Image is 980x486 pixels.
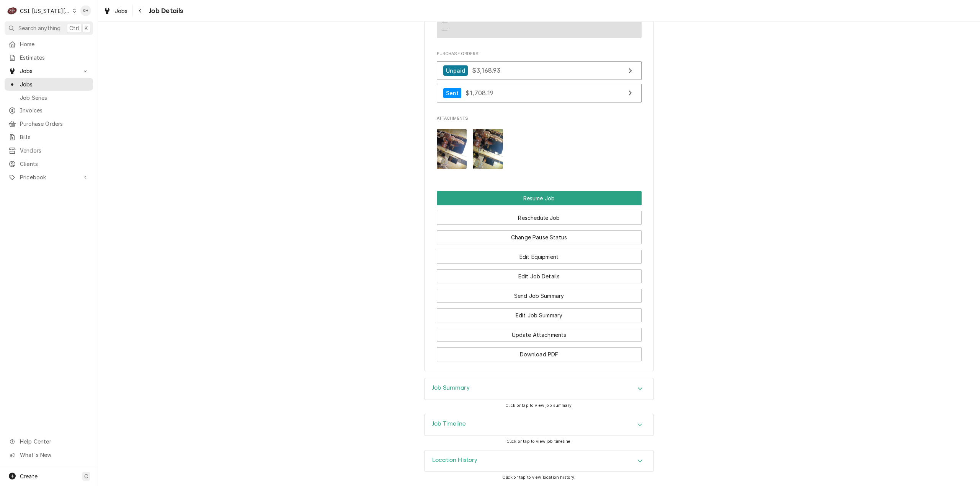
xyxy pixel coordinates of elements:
a: Vendors [5,144,93,157]
span: Click or tap to view job summary. [505,403,573,408]
div: — [442,26,448,34]
img: l1XCPrdGR8mNsGZaGro4 [473,129,503,169]
div: Purchase Orders [437,51,642,106]
div: Location History [424,450,654,472]
span: Vendors [20,146,89,154]
a: Jobs [100,5,131,17]
a: Bills [5,131,93,143]
h3: Job Summary [432,384,470,392]
span: Attachments [437,115,642,122]
div: CSI Kansas City's Avatar [7,5,18,16]
a: Purchase Orders [5,117,93,130]
button: Resume Job [437,191,642,205]
a: Go to What's New [5,449,93,461]
span: Attachments [437,123,642,176]
button: Download PDF [437,347,642,361]
span: Clients [20,160,89,168]
a: Job Series [5,91,93,104]
span: $3,168.93 [472,67,500,74]
a: Go to Help Center [5,435,93,448]
span: C [84,472,88,480]
a: Clients [5,158,93,170]
div: Button Group [437,191,642,361]
div: Button Group Row [437,303,642,322]
span: Bills [20,133,89,141]
button: Edit Job Details [437,269,642,283]
div: Reminders [442,11,467,34]
a: View Purchase Order [437,84,642,102]
h3: Job Timeline [432,420,466,427]
a: Go to Pricebook [5,171,93,184]
button: Edit Job Summary [437,308,642,322]
span: Job Series [20,94,89,102]
div: Attachments [437,115,642,175]
span: K [85,24,88,32]
div: Button Group Row [437,283,642,303]
a: Jobs [5,78,93,91]
a: Invoices [5,104,93,117]
button: Reschedule Job [437,211,642,225]
div: C [7,5,18,16]
div: Accordion Header [425,450,653,472]
span: Jobs [115,7,128,15]
span: $1,708.19 [465,89,493,97]
div: Job Summary [424,378,654,400]
span: Jobs [20,67,78,75]
span: Purchase Orders [437,51,642,57]
div: Job Timeline [424,414,654,436]
span: Ctrl [69,24,79,32]
div: Kelsey Hetlage's Avatar [80,5,91,16]
a: Go to Jobs [5,65,93,77]
span: Create [20,473,38,479]
div: Button Group Row [437,342,642,361]
span: Search anything [18,24,60,32]
div: Button Group Row [437,322,642,342]
button: Accordion Details Expand Trigger [425,450,653,472]
button: Update Attachments [437,328,642,342]
button: Change Pause Status [437,230,642,244]
span: Estimates [20,54,89,62]
div: Accordion Header [425,414,653,436]
span: Invoices [20,106,89,114]
div: CSI [US_STATE][GEOGRAPHIC_DATA] [20,7,70,15]
span: Purchase Orders [20,120,89,128]
span: Jobs [20,80,89,88]
button: Search anythingCtrlK [5,21,93,35]
h3: Location History [432,457,478,464]
button: Navigate back [134,5,147,17]
span: Job Details [147,6,183,16]
button: Edit Equipment [437,250,642,264]
div: — [442,18,448,26]
button: Send Job Summary [437,289,642,303]
span: What's New [20,451,88,459]
div: Button Group Row [437,225,642,244]
span: Help Center [20,437,88,445]
a: View Purchase Order [437,61,642,80]
div: Button Group Row [437,264,642,283]
img: kHLUPmURRyuPcjON14KA [437,129,467,169]
div: Sent [443,88,462,98]
a: Home [5,38,93,50]
span: Pricebook [20,173,78,181]
div: Accordion Header [425,378,653,400]
span: Click or tap to view job timeline. [506,439,572,444]
div: Unpaid [443,65,468,76]
a: Estimates [5,51,93,64]
button: Accordion Details Expand Trigger [425,414,653,436]
div: Button Group Row [437,244,642,264]
div: KH [80,5,91,16]
div: Button Group Row [437,205,642,225]
span: Home [20,40,89,48]
div: Button Group Row [437,191,642,205]
span: Click or tap to view location history. [502,475,575,480]
button: Accordion Details Expand Trigger [425,378,653,400]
